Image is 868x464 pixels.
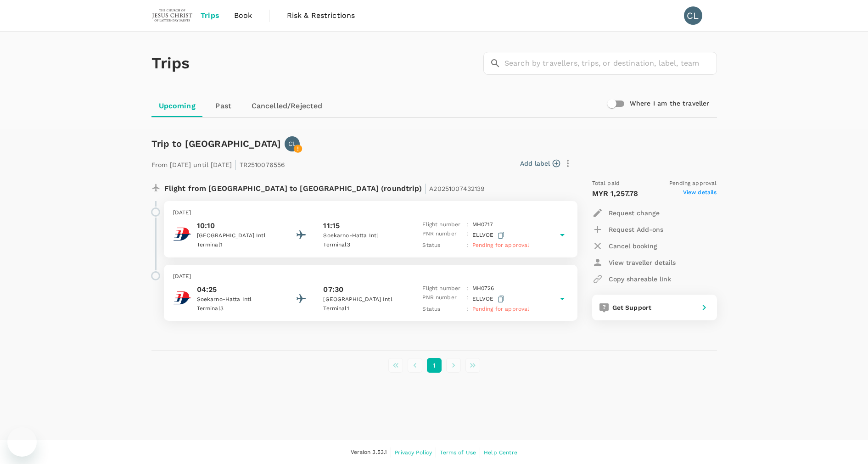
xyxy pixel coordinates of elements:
[151,136,281,151] h6: Trip to [GEOGRAPHIC_DATA]
[422,241,463,250] p: Status
[422,220,463,229] p: Flight number
[592,188,638,199] p: MYR 1,257.78
[592,271,671,287] button: Copy shareable link
[287,10,355,21] span: Risk & Restrictions
[422,293,463,305] p: PNR number
[323,240,406,250] p: Terminal 3
[466,241,468,250] p: :
[151,32,190,95] h1: Trips
[323,295,406,304] p: [GEOGRAPHIC_DATA] Intl
[197,240,280,250] p: Terminal 1
[669,179,717,188] span: Pending approval
[197,295,280,304] p: Soekarno-Hatta Intl
[173,225,191,243] img: Malaysia Airlines
[173,289,191,307] img: Malaysia Airlines
[197,231,280,240] p: [GEOGRAPHIC_DATA] Intl
[234,10,252,21] span: Book
[592,254,676,271] button: View traveller details
[244,95,330,117] a: Cancelled/Rejected
[424,182,427,195] span: |
[484,447,517,458] a: Help Centre
[466,229,468,241] p: :
[323,231,406,240] p: Soekarno-Hatta Intl
[197,284,280,295] p: 04:25
[630,99,710,109] h6: Where I am the traveller
[466,305,468,314] p: :
[429,185,485,192] span: A20251007432139
[609,274,671,284] p: Copy shareable link
[612,304,652,311] span: Get Support
[440,447,476,458] a: Terms of Use
[323,220,340,231] p: 11:15
[422,229,463,241] p: PNR number
[386,358,482,373] nav: pagination navigation
[684,6,702,25] div: CL
[173,208,568,218] p: [DATE]
[472,306,530,312] span: Pending for approval
[151,155,286,172] p: From [DATE] until [DATE] TR2510076556
[472,242,530,248] span: Pending for approval
[472,229,506,241] p: ELLVOE
[609,208,660,218] p: Request change
[472,284,494,293] p: MH 0726
[592,238,657,254] button: Cancel booking
[173,272,568,281] p: [DATE]
[7,427,37,457] iframe: Button to launch messaging window
[466,284,468,293] p: :
[609,258,676,267] p: View traveller details
[609,241,657,251] p: Cancel booking
[504,52,717,75] input: Search by travellers, trips, or destination, label, team
[203,95,244,117] a: Past
[395,447,432,458] a: Privacy Policy
[466,220,468,229] p: :
[427,358,442,373] button: page 1
[164,179,485,196] p: Flight from [GEOGRAPHIC_DATA] to [GEOGRAPHIC_DATA] (roundtrip)
[592,205,660,221] button: Request change
[683,188,717,199] span: View details
[197,220,280,231] p: 10:10
[422,284,463,293] p: Flight number
[520,159,560,168] button: Add label
[592,179,620,188] span: Total paid
[234,158,237,171] span: |
[201,10,219,21] span: Trips
[351,448,387,457] span: Version 3.53.1
[197,304,280,313] p: Terminal 3
[472,220,493,229] p: MH 0717
[609,225,663,234] p: Request Add-ons
[323,304,406,313] p: Terminal 1
[323,284,343,295] p: 07:30
[592,221,663,238] button: Request Add-ons
[288,139,297,148] p: CL
[151,95,203,117] a: Upcoming
[472,293,506,305] p: ELLVOE
[151,6,194,26] img: The Malaysian Church of Jesus Christ of Latter-day Saints
[466,293,468,305] p: :
[422,305,463,314] p: Status
[440,449,476,456] span: Terms of Use
[395,449,432,456] span: Privacy Policy
[484,449,517,456] span: Help Centre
